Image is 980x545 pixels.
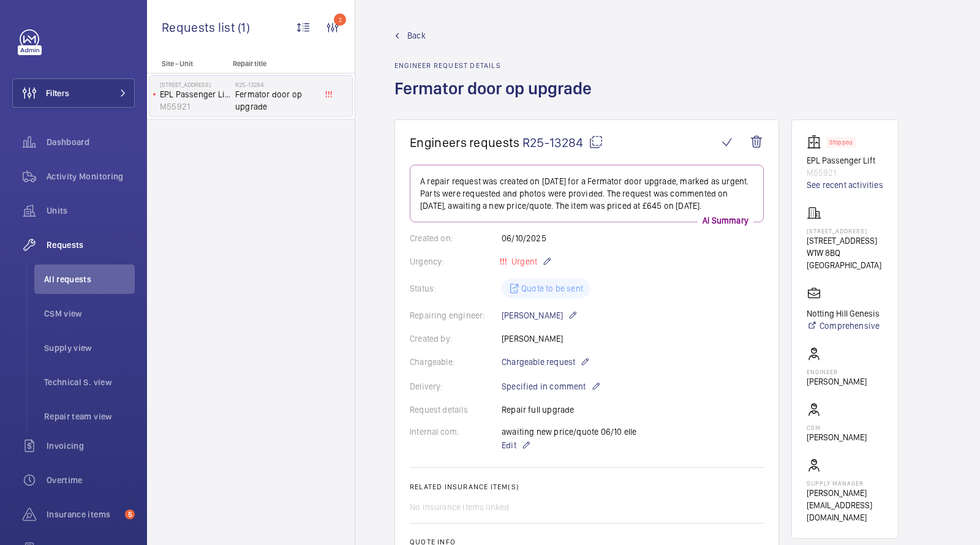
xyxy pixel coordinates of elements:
[807,307,880,320] p: Notting Hill Genesis
[807,167,883,179] p: M55921
[509,257,537,266] span: Urgent
[410,135,520,150] span: Engineers requests
[807,247,883,271] p: W1W 8BQ [GEOGRAPHIC_DATA]
[47,440,135,452] span: Invoicing
[502,308,578,323] p: [PERSON_NAME]
[807,479,883,487] p: Supply manager
[502,356,575,368] span: Chargeable request
[807,235,883,247] p: [STREET_ADDRESS]
[47,205,135,217] span: Units
[160,81,230,88] p: [STREET_ADDRESS]
[46,87,69,99] span: Filters
[160,100,230,113] p: M55921
[502,379,601,394] p: Specified in comment
[147,59,228,68] p: Site - Unit
[47,508,120,521] span: Insurance items
[160,88,230,100] p: EPL Passenger Lift
[44,273,135,285] span: All requests
[12,78,135,108] button: Filters
[44,376,135,388] span: Technical S. view
[235,81,316,88] h2: R25-13284
[47,474,135,486] span: Overtime
[807,424,867,431] p: CSM
[407,29,426,42] span: Back
[420,175,753,212] p: A repair request was created on [DATE] for a Fermator door upgrade, marked as urgent. Parts were ...
[522,135,603,150] span: R25-13284
[394,61,599,70] h2: Engineer request details
[162,20,238,35] span: Requests list
[44,307,135,320] span: CSM view
[502,439,516,451] span: Edit
[829,140,853,145] p: Stopped
[47,239,135,251] span: Requests
[44,410,135,423] span: Repair team view
[394,77,599,119] h1: Fermator door op upgrade
[233,59,314,68] p: Repair title
[807,135,826,149] img: elevator.svg
[807,375,867,388] p: [PERSON_NAME]
[807,320,880,332] a: Comprehensive
[807,368,867,375] p: Engineer
[698,214,753,227] p: AI Summary
[44,342,135,354] span: Supply view
[807,431,867,443] p: [PERSON_NAME]
[807,154,883,167] p: EPL Passenger Lift
[807,487,883,524] p: [PERSON_NAME][EMAIL_ADDRESS][DOMAIN_NAME]
[47,136,135,148] span: Dashboard
[807,179,883,191] a: See recent activities
[125,509,135,519] span: 5
[47,170,135,182] span: Activity Monitoring
[807,227,883,235] p: [STREET_ADDRESS]
[410,483,764,491] h2: Related insurance item(s)
[235,88,316,113] span: Fermator door op upgrade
